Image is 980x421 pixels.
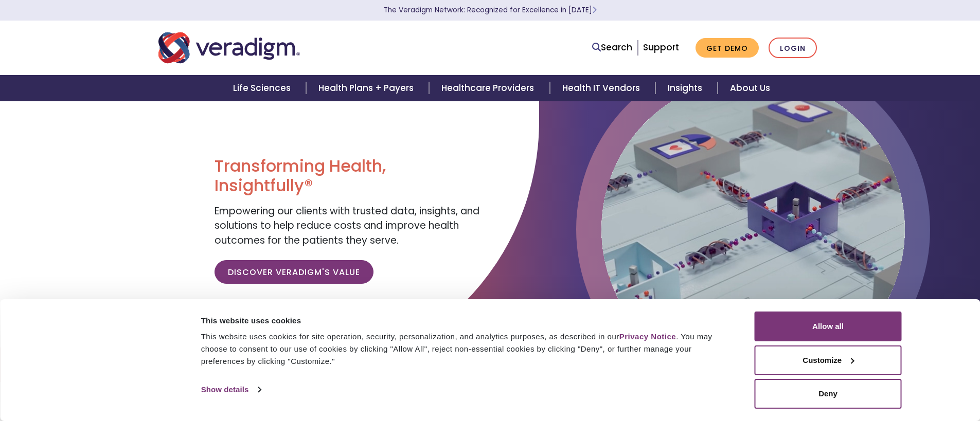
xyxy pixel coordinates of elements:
[643,41,679,53] a: Support
[550,75,655,101] a: Health IT Vendors
[619,332,676,341] a: Privacy Notice
[384,5,597,15] a: The Veradigm Network: Recognized for Excellence in [DATE]Learn More
[201,315,732,327] div: This website uses cookies
[201,382,261,397] a: Show details
[718,75,782,101] a: About Us
[158,31,300,65] img: Veradigm logo
[215,156,482,196] h1: Transforming Health, Insightfully®
[755,312,902,341] button: Allow all
[201,331,732,368] div: This website uses cookies for site operation, security, personalization, and analytics purposes, ...
[592,41,632,54] a: Search
[696,38,759,58] a: Get Demo
[655,75,718,101] a: Insights
[221,75,306,101] a: Life Sciences
[215,260,373,284] a: Discover Veradigm's Value
[592,5,597,15] span: Learn More
[429,75,549,101] a: Healthcare Providers
[755,379,902,409] button: Deny
[306,75,429,101] a: Health Plans + Payers
[769,38,817,59] a: Login
[755,345,902,375] button: Customize
[215,204,479,247] span: Empowering our clients with trusted data, insights, and solutions to help reduce costs and improv...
